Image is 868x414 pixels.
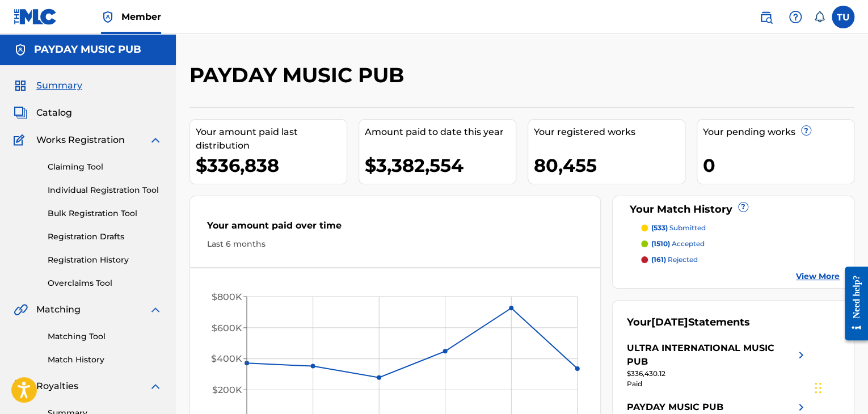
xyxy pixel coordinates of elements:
[189,62,410,88] h2: PAYDAY MUSIC PUB
[794,400,808,414] img: right chevron icon
[48,208,162,219] a: Bulk Registration Tool
[651,255,666,264] span: (161)
[651,223,706,233] p: submitted
[784,6,807,28] div: Help
[365,153,516,178] div: $3,382,554
[149,133,162,147] img: expand
[149,303,162,316] img: expand
[14,379,27,393] img: Royalties
[627,315,750,330] div: Your Statements
[814,11,825,23] div: Notifications
[14,106,72,120] a: CatalogCatalog
[14,79,82,92] a: SummarySummary
[14,303,28,316] img: Matching
[651,223,668,232] span: (533)
[212,322,242,333] tspan: $600K
[14,9,57,25] img: MLC Logo
[48,161,162,173] a: Claiming Tool
[703,125,854,139] div: Your pending works
[641,239,840,249] a: (1510) accepted
[832,6,854,28] div: User Menu
[627,400,723,414] div: PAYDAY MUSIC PUB
[48,277,162,289] a: Overclaims Tool
[196,125,347,153] div: Your amount paid last distribution
[207,219,583,238] div: Your amount paid over time
[48,354,162,366] a: Match History
[534,153,685,178] div: 80,455
[651,316,688,328] span: [DATE]
[739,202,748,212] span: ?
[207,238,583,250] div: Last 6 months
[534,125,685,139] div: Your registered works
[14,106,27,120] img: Catalog
[212,385,242,395] tspan: $200K
[36,379,78,393] span: Royalties
[796,271,840,282] a: View More
[149,379,162,393] img: expand
[36,106,72,120] span: Catalog
[36,303,81,316] span: Matching
[14,43,27,57] img: Accounts
[627,341,808,389] a: ULTRA INTERNATIONAL MUSIC PUBright chevron icon$336,430.12Paid
[703,153,854,178] div: 0
[627,341,794,369] div: ULTRA INTERNATIONAL MUSIC PUB
[815,371,821,405] div: Drag
[365,125,516,139] div: Amount paid to date this year
[627,379,808,389] div: Paid
[789,10,802,24] img: help
[794,341,808,369] img: right chevron icon
[836,258,868,349] iframe: Resource Center
[121,10,161,23] span: Member
[196,153,347,178] div: $336,838
[34,43,141,56] h5: PAYDAY MUSIC PUB
[651,255,698,265] p: rejected
[211,353,242,364] tspan: $400K
[811,360,868,414] iframe: Chat Widget
[36,133,125,147] span: Works Registration
[48,231,162,243] a: Registration Drafts
[101,10,115,24] img: Top Rightsholder
[759,10,773,24] img: search
[48,331,162,343] a: Matching Tool
[641,255,840,265] a: (161) rejected
[627,369,808,379] div: $336,430.12
[48,254,162,266] a: Registration History
[14,79,27,92] img: Summary
[802,126,811,135] span: ?
[641,223,840,233] a: (533) submitted
[36,79,82,92] span: Summary
[14,133,28,147] img: Works Registration
[651,239,670,248] span: (1510)
[212,292,242,302] tspan: $800K
[48,184,162,196] a: Individual Registration Tool
[651,239,705,249] p: accepted
[755,6,777,28] a: Public Search
[627,202,840,217] div: Your Match History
